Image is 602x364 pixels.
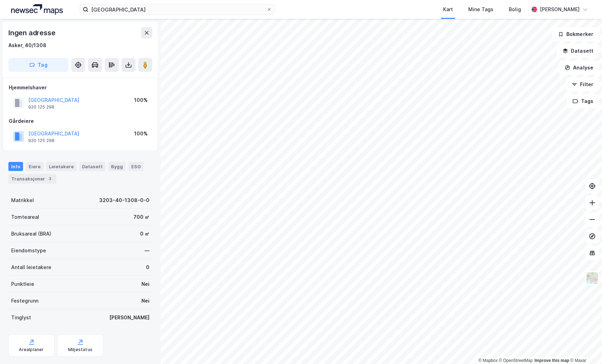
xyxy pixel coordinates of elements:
div: Kart [443,5,453,14]
div: Asker, 40/1308 [8,41,46,50]
button: Datasett [557,44,599,58]
div: Tomteareal [11,213,39,221]
div: Info [8,162,23,171]
div: Transaksjoner [8,174,56,184]
a: OpenStreetMap [499,358,533,363]
div: Arealplaner [19,347,44,352]
div: Hjemmelshaver [9,83,152,92]
div: 0 [146,263,149,272]
div: 0 ㎡ [140,230,149,238]
input: Søk på adresse, matrikkel, gårdeiere, leietakere eller personer [88,4,266,15]
div: 920 125 298 [28,138,54,143]
div: Matrikkel [11,196,34,205]
div: Tinglyst [11,313,31,322]
div: Bolig [509,5,521,14]
div: 920 125 298 [28,104,54,110]
div: Eiere [26,162,43,171]
div: 3203-40-1308-0-0 [99,196,149,205]
div: — [145,246,149,255]
div: Ingen adresse [8,27,57,38]
div: 700 ㎡ [133,213,149,221]
div: Punktleie [11,280,34,288]
div: Eiendomstype [11,246,46,255]
button: Tag [8,58,68,72]
div: Gårdeiere [9,117,152,125]
button: Tags [567,94,599,108]
button: Filter [566,77,599,91]
div: ESG [129,162,144,171]
div: Nei [141,297,149,305]
img: Z [586,272,599,285]
div: [PERSON_NAME] [540,5,580,14]
div: 3 [46,175,53,182]
img: logo.a4113a55bc3d86da70a041830d287a7e.svg [11,4,63,15]
div: Bygg [108,162,126,171]
div: Bruksareal (BRA) [11,230,51,238]
div: Kontrollprogram for chat [567,330,602,364]
a: Improve this map [535,358,569,363]
div: 100% [134,129,148,138]
a: Mapbox [478,358,498,363]
div: Datasett [79,162,105,171]
div: Mine Tags [468,5,493,14]
button: Bokmerker [552,27,599,41]
div: Miljøstatus [68,347,93,352]
div: Festegrunn [11,297,38,305]
div: Leietakere [46,162,76,171]
iframe: Chat Widget [567,330,602,364]
div: Nei [141,280,149,288]
div: Antall leietakere [11,263,51,272]
div: 100% [134,96,148,104]
button: Analyse [559,61,599,75]
div: [PERSON_NAME] [109,313,149,322]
